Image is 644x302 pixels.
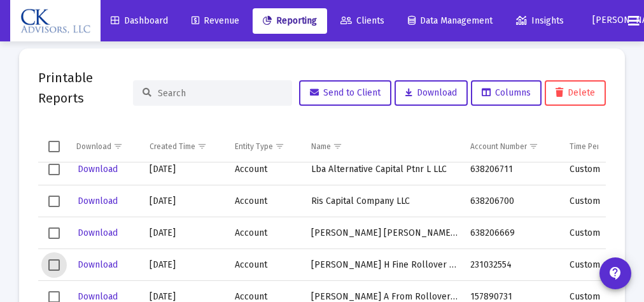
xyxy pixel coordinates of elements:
mat-icon: contact_support [608,266,623,281]
button: Delete [545,80,606,106]
td: Account [228,249,305,281]
button: Download [76,160,119,178]
span: Show filter options for column 'Account Number' [529,141,538,151]
a: Clients [330,8,395,34]
h2: Printable Reports [38,68,133,108]
td: Account [228,154,305,185]
span: Download [78,227,118,238]
span: Revenue [192,15,239,26]
td: Column Name [305,131,464,162]
div: Download [76,141,111,152]
a: Insights [506,8,574,34]
span: Download [78,291,118,302]
a: Revenue [181,8,249,34]
span: Insights [516,15,564,26]
td: [DATE] [143,217,228,249]
span: Send to Client [310,87,381,98]
td: [DATE] [143,154,228,185]
td: Account [228,185,305,217]
a: Data Management [398,8,503,34]
div: Select row [48,227,60,239]
td: Column Created Time [143,131,228,162]
div: Entity Type [235,141,273,152]
td: [PERSON_NAME] H Fine Rollover IRA 554 [305,249,464,281]
td: Lba Alternative Capital Ptnr L LLC [305,154,464,185]
div: Select row [48,259,60,271]
button: Download [76,255,119,274]
span: Download [405,87,457,98]
div: Account Number [470,141,527,152]
td: Column Download [70,131,143,162]
div: Name [311,141,331,152]
span: Dashboard [111,15,168,26]
span: Download [78,259,118,270]
button: Send to Client [299,80,391,106]
button: [PERSON_NAME] [577,8,618,33]
td: 638206669 [464,217,563,249]
div: Select all [48,141,60,152]
td: Ris Capital Company LLC [305,185,464,217]
button: Download [76,192,119,210]
img: Dashboard [20,8,91,34]
a: Reporting [253,8,327,34]
td: Account [228,217,305,249]
span: Download [78,164,118,175]
div: Select row [48,196,60,207]
span: Reporting [263,15,317,26]
span: Clients [340,15,384,26]
a: Dashboard [101,8,178,34]
input: Search [158,88,283,99]
td: Column Entity Type [228,131,305,162]
span: Columns [482,87,531,98]
div: Time Period Type [570,141,629,152]
button: Download [76,224,119,242]
span: Show filter options for column 'Name' [333,141,342,151]
span: Show filter options for column 'Entity Type' [275,141,284,151]
td: 231032554 [464,249,563,281]
td: Column Account Number [464,131,563,162]
td: [DATE] [143,249,228,281]
td: 638206711 [464,154,563,185]
button: Download [395,80,468,106]
span: Data Management [408,15,493,26]
td: [DATE] [143,185,228,217]
span: Delete [556,87,595,98]
td: [PERSON_NAME] [PERSON_NAME] 669 [305,217,464,249]
span: Download [78,196,118,206]
td: 638206700 [464,185,563,217]
span: Show filter options for column 'Download' [113,141,123,151]
span: Show filter options for column 'Created Time' [197,141,207,151]
div: Select row [48,164,60,175]
button: Columns [471,80,542,106]
div: Created Time [150,141,195,152]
